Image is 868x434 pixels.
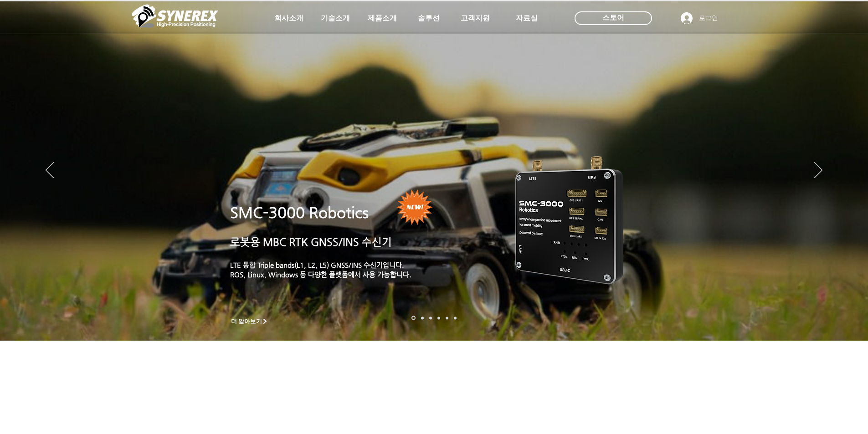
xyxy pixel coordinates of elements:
[452,9,498,27] a: 고객지원
[437,317,440,319] a: 자율주행
[503,143,637,295] img: KakaoTalk_20241224_155801212.png
[418,14,440,23] span: 솔루션
[602,13,624,23] span: 스토어
[504,9,550,27] a: 자료실
[406,9,452,27] a: 솔루션
[321,14,350,23] span: 기술소개
[429,317,432,319] a: 측량 IoT
[409,316,459,320] nav: 슬라이드
[461,14,490,23] span: 고객지원
[446,317,448,319] a: 로봇
[360,9,405,27] a: 제품소개
[411,316,416,320] a: 로봇- SMC 2000
[368,14,397,23] span: 제품소개
[46,162,54,179] button: 이전
[227,316,272,327] a: 더 알아보기
[230,261,404,269] a: LTE 통합 Triple bands(L1, L2, L5) GNSS/INS 수신기입니다.
[230,204,369,221] a: SMC-3000 Robotics
[575,11,652,25] div: 스토어
[674,10,724,27] button: 로그인
[266,9,312,27] a: 회사소개
[313,9,358,27] a: 기술소개
[454,317,457,319] a: 정밀농업
[230,236,392,248] a: 로봇용 MBC RTK GNSS/INS 수신기
[274,14,303,23] span: 회사소개
[814,162,822,179] button: 다음
[696,14,721,23] span: 로그인
[231,317,262,326] span: 더 알아보기
[421,317,424,319] a: 드론 8 - SMC 2000
[516,14,538,23] span: 자료실
[132,2,218,30] img: 씨너렉스_White_simbol_대지 1.png
[230,271,411,278] a: ROS, Linux, Windows 등 다양한 플랫폼에서 사용 가능합니다.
